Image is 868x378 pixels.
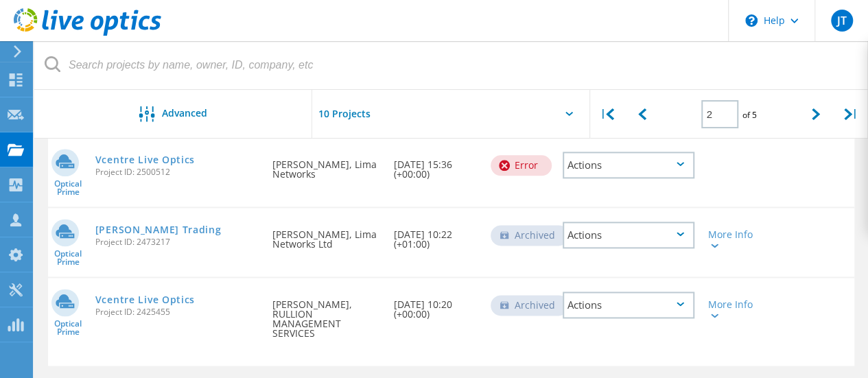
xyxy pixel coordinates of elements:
[266,208,386,263] div: [PERSON_NAME], Lima Networks Ltd
[590,90,625,139] div: |
[742,109,756,121] span: of 5
[48,320,89,336] span: Optical Prime
[387,278,484,333] div: [DATE] 10:20 (+00:00)
[745,14,758,27] svg: \n
[387,208,484,263] div: [DATE] 10:22 (+01:00)
[95,238,259,246] span: Project ID: 2473217
[708,300,759,319] div: More Info
[266,138,386,193] div: [PERSON_NAME], Lima Networks
[491,295,569,316] div: Archived
[491,225,569,246] div: Archived
[563,152,694,178] div: Actions
[563,222,694,248] div: Actions
[836,15,846,26] span: JT
[708,230,759,249] div: More Info
[95,168,259,176] span: Project ID: 2500512
[95,295,195,305] a: Vcentre Live Optics
[95,225,222,235] a: [PERSON_NAME] Trading
[48,180,89,196] span: Optical Prime
[266,278,386,352] div: [PERSON_NAME], RULLION MANAGEMENT SERVICES
[14,29,161,38] a: Live Optics Dashboard
[491,155,552,176] div: Error
[95,308,259,316] span: Project ID: 2425455
[563,292,694,318] div: Actions
[95,155,195,165] a: Vcentre Live Optics
[162,108,207,118] span: Advanced
[387,138,484,193] div: [DATE] 15:36 (+00:00)
[48,250,89,266] span: Optical Prime
[833,90,868,139] div: |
